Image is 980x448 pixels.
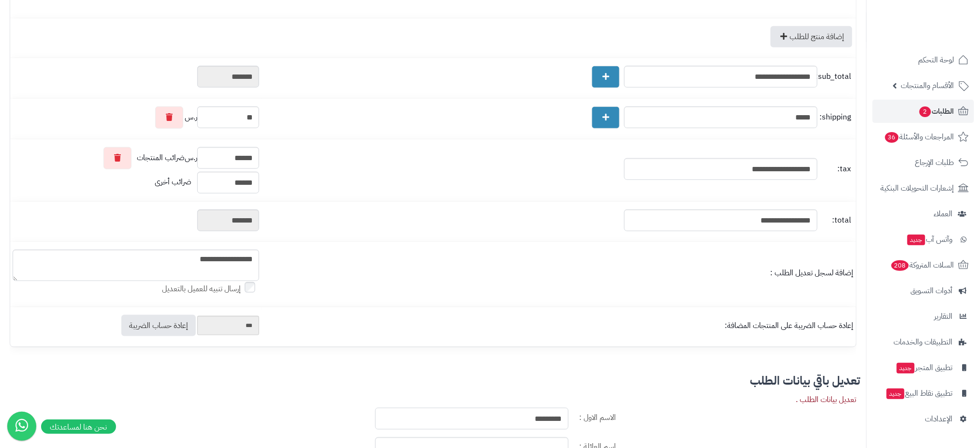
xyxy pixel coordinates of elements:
span: المراجعات والأسئلة [884,130,954,144]
a: العملاء [873,202,974,225]
a: وآتس آبجديد [873,228,974,251]
a: الطلبات2 [873,100,974,123]
span: total: [820,215,851,226]
div: تعديل باقي بيانات الطلب [6,375,861,387]
span: 36 [885,132,899,143]
span: التقارير [935,310,953,323]
span: الإعدادات [925,412,953,426]
span: وآتس آب [907,233,953,246]
span: الطلبات [919,105,954,118]
a: إضافة منتج للطلب [771,26,852,47]
span: 208 [892,260,909,271]
img: logo-2.png [914,27,971,47]
span: جديد [887,388,905,399]
span: ضرائب المنتجات [137,152,185,164]
label: الاسم الاول : [576,408,861,423]
span: إشعارات التحويلات البنكية [881,181,954,195]
span: shipping: [820,112,851,123]
span: تطبيق نقاط البيع [886,387,953,400]
a: إشعارات التحويلات البنكية [873,177,974,200]
a: طلبات الإرجاع [873,151,974,174]
a: الإعدادات [873,407,974,431]
div: إضافة لسجل تعديل الطلب : [264,268,854,279]
a: لوحة التحكم [873,48,974,72]
span: العملاء [934,207,953,221]
a: تطبيق المتجرجديد [873,356,974,379]
div: ر.س [13,147,259,169]
span: 2 [920,106,931,117]
span: sub_total: [820,71,851,82]
div: إعادة حساب الضريبة على المنتجات المضافة: [264,320,854,331]
span: أدوات التسويق [911,284,953,298]
span: ضرائب أخرى [155,176,191,188]
span: الأقسام والمنتجات [901,79,954,92]
span: لوحة التحكم [919,53,954,67]
div: تعديل بيانات الطلب . [796,394,857,405]
a: المراجعات والأسئلة36 [873,125,974,149]
span: جديد [897,363,915,373]
div: ر.س [13,106,259,129]
a: التقارير [873,305,974,328]
label: إرسال تنبيه للعميل بالتعديل [162,284,259,295]
input: إرسال تنبيه للعميل بالتعديل [245,282,255,293]
span: tax: [820,164,851,175]
a: السلات المتروكة208 [873,254,974,277]
a: التطبيقات والخدمات [873,330,974,354]
span: التطبيقات والخدمات [894,335,953,349]
span: جديد [907,235,925,245]
a: تطبيق نقاط البيعجديد [873,382,974,405]
a: أدوات التسويق [873,279,974,302]
span: طلبات الإرجاع [915,156,954,169]
span: تطبيق المتجر [896,361,953,374]
a: إعادة حساب الضريبة [121,315,196,336]
span: السلات المتروكة [891,258,954,272]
